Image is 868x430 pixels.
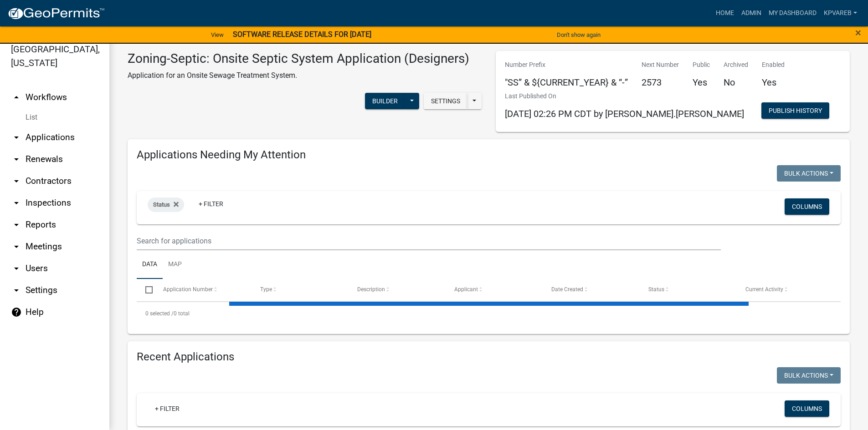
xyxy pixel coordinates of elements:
[349,279,446,301] datatable-header-cell: Description
[737,279,834,301] datatable-header-cell: Current Activity
[543,279,640,301] datatable-header-cell: Date Created
[777,367,841,384] button: Bulk Actions
[446,279,543,301] datatable-header-cell: Applicant
[724,60,748,70] p: Archived
[738,5,765,22] a: Admin
[11,92,22,103] i: arrow_drop_up
[137,279,154,301] datatable-header-cell: Select
[153,201,170,208] span: Status
[820,5,861,22] a: kpvareb
[191,196,231,212] a: + Filter
[137,350,841,364] h4: Recent Applications
[137,148,841,162] h4: Applications Needing My Attention
[762,77,785,88] h5: Yes
[855,26,861,39] span: ×
[145,310,174,317] span: 0 selected /
[207,27,227,42] a: View
[693,60,710,70] p: Public
[553,27,604,42] button: Don't show again
[11,241,22,252] i: arrow_drop_down
[357,286,385,293] span: Description
[551,286,583,293] span: Date Created
[745,286,783,293] span: Current Activity
[148,400,187,417] a: + Filter
[11,132,22,143] i: arrow_drop_down
[424,93,467,109] button: Settings
[505,91,744,101] p: Last Published On
[505,77,628,88] h5: "SS” & ${CURRENT_YEAR} & “-”
[251,279,348,301] datatable-header-cell: Type
[11,263,22,274] i: arrow_drop_down
[648,286,664,293] span: Status
[128,70,469,81] p: Application for an Onsite Sewage Treatment System.
[785,198,829,215] button: Columns
[712,5,738,22] a: Home
[642,77,679,88] h5: 2573
[505,108,744,119] span: [DATE] 02:26 PM CDT by [PERSON_NAME].[PERSON_NAME]
[693,77,710,88] h5: Yes
[137,250,163,279] a: Data
[11,197,22,208] i: arrow_drop_down
[640,279,737,301] datatable-header-cell: Status
[11,219,22,230] i: arrow_drop_down
[163,286,213,293] span: Application Number
[11,176,22,187] i: arrow_drop_down
[762,60,785,70] p: Enabled
[761,102,829,119] button: Publish History
[137,302,841,325] div: 0 total
[11,285,22,296] i: arrow_drop_down
[724,77,748,88] h5: No
[11,307,22,318] i: help
[365,93,405,109] button: Builder
[785,400,829,417] button: Columns
[260,286,272,293] span: Type
[128,51,469,66] h3: Zoning-Septic: Onsite Septic System Application (Designers)
[233,30,371,39] strong: SOFTWARE RELEASE DETAILS FOR [DATE]
[761,107,829,115] wm-modal-confirm: Workflow Publish History
[454,286,478,293] span: Applicant
[642,60,679,70] p: Next Number
[777,165,841,182] button: Bulk Actions
[163,250,187,279] a: Map
[137,232,721,250] input: Search for applications
[855,27,861,38] button: Close
[505,60,628,70] p: Number Prefix
[154,279,251,301] datatable-header-cell: Application Number
[765,5,820,22] a: My Dashboard
[11,154,22,165] i: arrow_drop_down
